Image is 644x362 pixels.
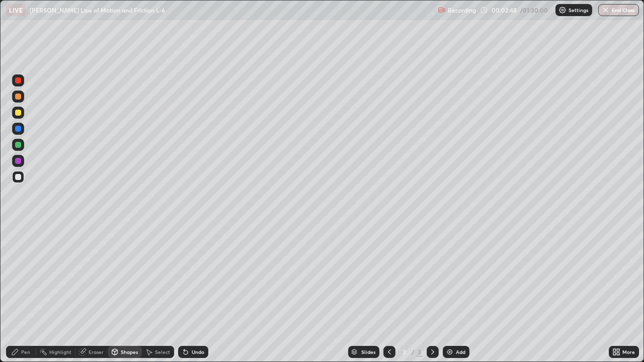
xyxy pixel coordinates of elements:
div: Shapes [121,349,138,354]
img: class-settings-icons [558,6,567,14]
button: End Class [598,4,639,16]
div: Slides [361,349,375,354]
div: Pen [21,349,30,354]
div: More [622,349,635,354]
p: [PERSON_NAME] Law of Motion and Friction L-6 [30,6,165,14]
img: recording.375f2c34.svg [438,6,446,14]
div: Highlight [49,349,71,354]
p: Settings [569,8,588,13]
img: end-class-cross [602,6,610,14]
p: LIVE [9,6,23,14]
div: 3 [417,347,423,356]
div: Eraser [89,349,104,354]
img: add-slide-button [446,348,454,356]
p: Recording [448,7,476,14]
div: Select [155,349,170,354]
div: Add [456,349,465,354]
div: 3 [399,349,410,355]
div: / [412,349,415,355]
div: Undo [192,349,204,354]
